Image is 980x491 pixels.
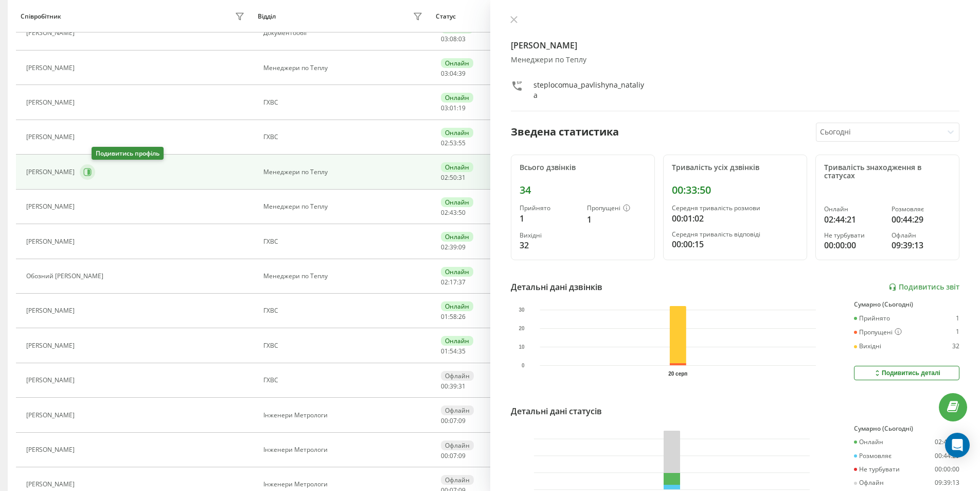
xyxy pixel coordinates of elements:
div: Детальні дані дзвінків [511,281,602,293]
span: 55 [458,139,466,147]
div: Не турбувати [824,232,883,239]
div: ГХВС [263,342,425,349]
span: 35 [458,347,466,355]
span: 53 [450,139,457,147]
div: [PERSON_NAME] [26,238,77,245]
div: [PERSON_NAME] [26,29,77,37]
div: 1 [956,328,959,336]
div: Документообіг [263,29,425,37]
div: 00:00:00 [935,466,959,473]
div: Офлайн [441,405,474,415]
div: : : [441,279,466,286]
div: Всього дзвінків [520,163,646,172]
div: Подивитись деталі [873,369,940,377]
div: 32 [952,343,959,350]
h4: [PERSON_NAME] [511,39,960,52]
span: 31 [458,173,466,182]
div: Розмовляє [854,452,892,460]
div: [PERSON_NAME] [26,481,77,488]
div: 00:01:02 [672,212,798,225]
span: 54 [450,347,457,355]
div: 00:33:50 [672,184,798,196]
span: 19 [458,104,466,112]
div: : : [441,313,466,320]
div: 34 [520,184,646,196]
div: Онлайн [441,93,473,103]
div: Статус [436,13,456,20]
div: Пропущені [587,205,646,213]
div: [PERSON_NAME] [26,377,77,384]
div: [PERSON_NAME] [26,133,77,141]
span: 02 [441,278,448,286]
div: ГХВС [263,377,425,384]
div: Не турбувати [854,466,900,473]
div: Менеджери по Теплу [263,168,425,176]
a: Подивитись звіт [888,283,959,292]
div: 09:39:13 [892,239,951,251]
span: 50 [450,173,457,182]
span: 50 [458,208,466,217]
div: Вихідні [520,232,579,239]
div: : : [441,383,466,390]
span: 31 [458,382,466,391]
div: Середня тривалість відповіді [672,231,798,238]
div: Менеджери по Теплу [263,203,425,210]
div: Онлайн [441,232,473,242]
div: Менеджери по Теплу [263,64,425,72]
div: 1 [956,315,959,322]
div: 1 [520,212,579,225]
div: : : [441,452,466,460]
div: 09:39:13 [935,479,959,486]
div: Середня тривалість розмови [672,205,798,212]
text: 10 [519,344,525,350]
div: : : [441,105,466,112]
div: [PERSON_NAME] [26,342,77,349]
div: Онлайн [441,301,473,311]
div: Сумарно (Сьогодні) [854,301,959,308]
div: ГХВС [263,99,425,106]
div: [PERSON_NAME] [26,99,77,106]
span: 17 [450,278,457,286]
div: 32 [520,239,579,251]
div: Прийнято [854,315,890,322]
div: : : [441,209,466,216]
div: Онлайн [854,438,883,446]
div: ГХВС [263,238,425,245]
span: 43 [450,208,457,217]
div: Онлайн [824,206,883,213]
text: 30 [519,307,525,313]
div: Детальні дані статусів [511,405,602,417]
div: [PERSON_NAME] [26,168,77,176]
div: 00:44:29 [935,452,959,460]
div: Офлайн [441,441,474,450]
span: 07 [450,451,457,460]
span: 01 [450,104,457,112]
span: 07 [450,416,457,425]
div: [PERSON_NAME] [26,446,77,453]
span: 00 [441,416,448,425]
span: 37 [458,278,466,286]
div: 00:00:00 [824,239,883,251]
div: Офлайн [892,232,951,239]
div: Розмовляє [892,206,951,213]
div: Менеджери по Теплу [263,273,425,280]
span: 39 [450,243,457,251]
div: [PERSON_NAME] [26,412,77,419]
span: 03 [441,69,448,78]
div: [PERSON_NAME] [26,203,77,210]
div: [PERSON_NAME] [26,307,77,314]
div: Open Intercom Messenger [945,433,970,458]
span: 39 [458,69,466,78]
span: 03 [441,35,448,43]
div: Онлайн [441,267,473,277]
span: 09 [458,416,466,425]
span: 02 [441,139,448,147]
div: Онлайн [441,128,473,138]
div: 02:44:21 [824,213,883,226]
span: 02 [441,208,448,217]
div: Інженери Метрологи [263,446,425,453]
span: 01 [441,347,448,355]
span: 02 [441,243,448,251]
div: Менеджери по Теплу [511,56,960,64]
div: Співробітник [21,13,61,20]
